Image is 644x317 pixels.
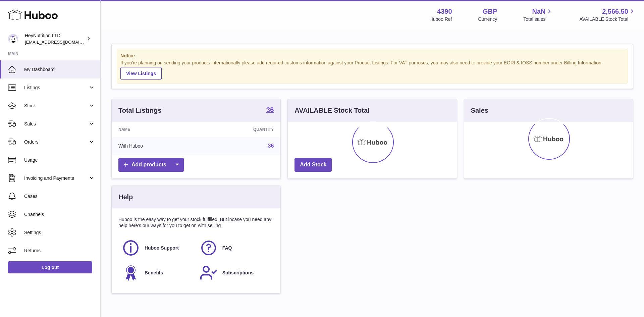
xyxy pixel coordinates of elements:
[25,33,85,45] div: HeyNutrition LTD
[523,16,553,22] span: Total sales
[8,261,92,273] a: Log out
[120,67,162,80] a: View Listings
[602,7,628,16] span: 2,566.50
[112,122,201,137] th: Name
[24,248,95,254] span: Returns
[471,106,488,115] h3: Sales
[25,39,99,45] span: [EMAIL_ADDRESS][DOMAIN_NAME]
[483,7,497,16] strong: GBP
[579,7,636,22] a: 2,566.50 AVAILABLE Stock Total
[24,175,88,181] span: Invoicing and Payments
[24,103,88,109] span: Stock
[145,270,163,276] span: Benefits
[430,16,452,22] div: Huboo Ref
[118,216,274,229] p: Huboo is the easy way to get your stock fulfilled. But incase you need any help here's our ways f...
[294,158,332,172] a: Add Stock
[523,7,553,22] a: NaN Total sales
[200,264,271,282] a: Subscriptions
[579,16,636,22] span: AVAILABLE Stock Total
[118,158,184,172] a: Add products
[24,85,88,91] span: Listings
[222,245,232,251] span: FAQ
[478,16,497,22] div: Currency
[222,270,254,276] span: Subscriptions
[8,34,18,44] img: info@heynutrition.com
[120,53,624,59] strong: Notice
[200,239,271,257] a: FAQ
[145,245,179,251] span: Huboo Support
[24,66,95,73] span: My Dashboard
[532,7,545,16] span: NaN
[437,7,452,16] strong: 4390
[24,211,95,218] span: Channels
[24,157,95,163] span: Usage
[24,229,95,236] span: Settings
[122,239,193,257] a: Huboo Support
[118,193,133,202] h3: Help
[201,122,281,137] th: Quantity
[294,106,369,115] h3: AVAILABLE Stock Total
[266,106,274,113] strong: 36
[268,143,274,149] a: 36
[120,60,624,80] div: If you're planning on sending your products internationally please add required customs informati...
[24,139,88,145] span: Orders
[24,121,88,127] span: Sales
[266,106,274,114] a: 36
[122,264,193,282] a: Benefits
[118,106,162,115] h3: Total Listings
[24,193,95,200] span: Cases
[112,137,201,155] td: With Huboo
